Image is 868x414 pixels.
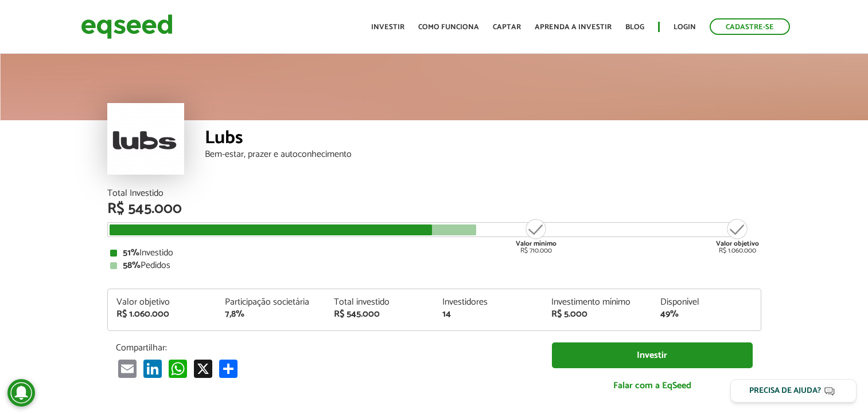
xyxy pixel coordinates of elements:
[674,23,696,31] a: Login
[551,298,643,307] div: Investimento mínimo
[81,11,173,42] img: EqSeed
[516,238,556,249] strong: Valor mínimo
[116,342,535,353] p: Compartilhar:
[107,202,761,216] div: R$ 545.000
[217,359,240,378] a: Compartilhar
[205,150,761,159] div: Bem-estar, prazer e autoconhecimento
[123,258,141,273] strong: 58%
[535,23,612,31] a: Aprenda a investir
[551,310,643,319] div: R$ 5.000
[116,298,208,307] div: Valor objetivo
[371,23,404,31] a: Investir
[225,298,317,307] div: Participação societária
[110,261,758,270] div: Pedidos
[205,129,761,150] div: Lubs
[116,310,208,319] div: R$ 1.060.000
[625,23,644,31] a: Blog
[710,18,790,35] a: Cadastre-se
[141,359,164,378] a: LinkedIn
[660,310,752,319] div: 49%
[418,23,479,31] a: Como funciona
[442,298,534,307] div: Investidores
[716,238,759,249] strong: Valor objetivo
[442,310,534,319] div: 14
[123,245,139,261] strong: 51%
[716,218,759,254] div: R$ 1.060.000
[334,298,426,307] div: Total investido
[107,189,761,198] div: Total Investido
[334,310,426,319] div: R$ 545.000
[552,374,753,397] a: Falar com a EqSeed
[493,23,521,31] a: Captar
[660,298,752,307] div: Disponível
[116,359,139,378] a: Email
[552,342,753,368] a: Investir
[110,249,758,258] div: Investido
[225,310,317,319] div: 7,8%
[515,218,558,254] div: R$ 710.000
[166,359,189,378] a: WhatsApp
[192,359,215,378] a: X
